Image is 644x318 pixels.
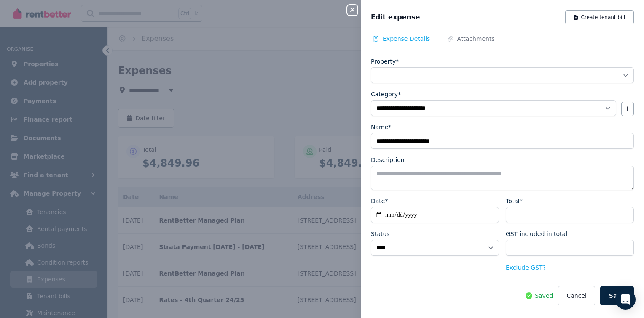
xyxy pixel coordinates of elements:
[371,230,390,238] label: Status
[506,263,546,272] button: Exclude GST?
[558,286,595,305] button: Cancel
[371,57,399,66] label: Property*
[506,197,523,205] label: Total*
[506,230,567,238] label: GST included in total
[615,289,636,310] div: Open Intercom Messenger
[565,10,634,24] button: Create tenant bill
[371,156,405,164] label: Description
[371,90,401,98] label: Category*
[383,34,430,43] span: Expense Details
[371,12,420,22] span: Edit expense
[371,34,634,50] nav: Tabs
[371,197,388,205] label: Date*
[535,291,553,300] span: Saved
[457,34,494,43] span: Attachments
[371,123,391,131] label: Name*
[600,286,634,305] button: Save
